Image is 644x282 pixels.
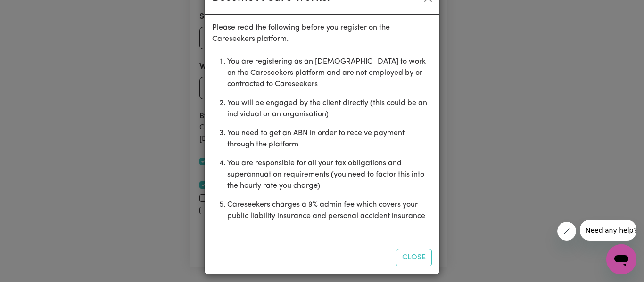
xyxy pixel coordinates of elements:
iframe: Button to launch messaging window [606,244,636,274]
iframe: Close message [557,222,576,241]
button: Close [396,249,432,266]
span: Need any help? [6,7,57,14]
iframe: Message from company [580,220,636,241]
li: You need to get an ABN in order to receive payment through the platform [227,124,432,154]
li: Careseekers charges a 9% admin fee which covers your public liability insurance and personal acci... [227,195,432,226]
li: You will be engaged by the client directly (this could be an individual or an organisation) [227,94,432,124]
li: You are registering as an [DEMOGRAPHIC_DATA] to work on the Careseekers platform and are not empl... [227,52,432,94]
p: Please read the following before you register on the Careseekers platform. [212,22,432,45]
li: You are responsible for all your tax obligations and superannuation requirements (you need to fac... [227,154,432,195]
